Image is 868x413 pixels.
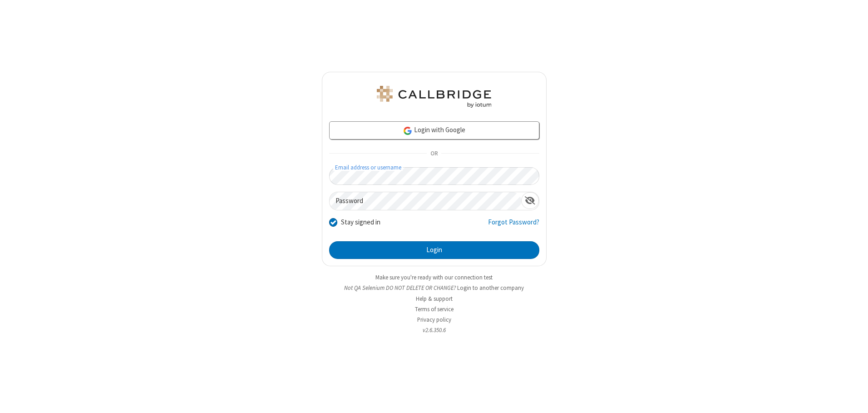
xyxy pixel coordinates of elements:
a: Help & support [416,295,453,303]
input: Password [330,192,521,210]
li: Not QA Selenium DO NOT DELETE OR CHANGE? [322,284,547,292]
li: v2.6.350.6 [322,326,547,334]
label: Stay signed in [341,217,380,228]
a: Forgot Password? [488,217,539,234]
input: Email address or username [329,167,539,185]
button: Login [329,241,539,259]
div: Show password [521,192,539,209]
a: Make sure you're ready with our connection test [375,274,493,281]
span: OR [427,147,441,160]
a: Login with Google [329,121,539,139]
a: Privacy policy [417,316,451,323]
button: Login to another company [457,284,524,292]
img: QA Selenium DO NOT DELETE OR CHANGE [375,86,493,108]
img: google-icon.png [403,126,413,136]
a: Terms of service [415,305,454,313]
